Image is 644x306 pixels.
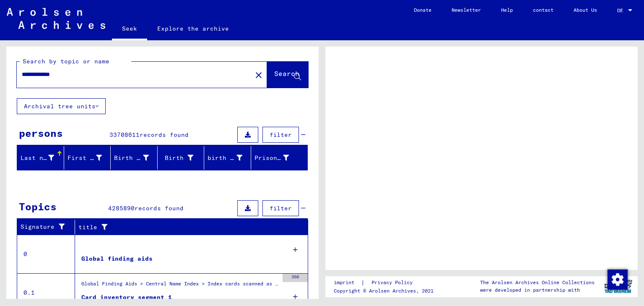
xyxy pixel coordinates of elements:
div: Prisoner # [254,151,300,165]
font: birth date [208,154,245,162]
div: title [78,220,300,234]
font: Global Finding Aids > Central Name Index > Index cards scanned as part of the sequential mass dig... [81,280,545,287]
font: Explore the archive [157,25,229,32]
button: filter [262,200,299,216]
font: The Arolsen Archives Online Collections [480,279,595,285]
button: Archival tree units [17,98,106,114]
mat-header-cell: birth date [204,146,251,170]
font: filter [270,131,292,139]
a: Explore the archive [147,18,239,39]
font: Topics [19,200,57,213]
font: were developed in partnership with [480,287,580,293]
mat-icon: close [254,70,264,80]
font: contact [533,7,553,13]
div: Birth name [114,151,159,165]
font: 0 [23,250,27,258]
font: 4285890 [108,204,135,212]
font: Search [274,69,299,78]
font: Search by topic or name [23,58,109,65]
font: 33708611 [109,131,140,139]
font: Last name [21,154,55,162]
button: filter [262,127,299,143]
font: Global finding aids [81,255,153,262]
img: Change consent [608,269,628,290]
font: Privacy Policy [371,279,413,285]
mat-header-cell: Last name [17,146,64,170]
font: records found [140,131,189,139]
font: Newsletter [452,7,481,13]
font: First name [68,154,105,162]
img: Arolsen_neg.svg [7,8,105,29]
font: Copyright © Arolsen Archives, 2021 [334,288,434,294]
img: yv_logo.png [602,276,634,297]
font: 0.1 [23,289,35,296]
font: Signature [21,223,55,230]
font: title [78,223,97,231]
mat-header-cell: Birth name [111,146,158,170]
a: Seek [112,18,147,40]
font: Seek [122,25,137,32]
div: birth date [208,151,253,165]
font: | [361,279,365,286]
mat-header-cell: Prisoner # [251,146,308,170]
font: imprint [334,279,354,285]
font: About Us [574,7,597,13]
div: Birth [161,151,204,165]
font: Donate [414,7,431,13]
a: imprint [334,278,361,287]
div: Signature [21,220,77,234]
button: Search [267,62,308,88]
button: Clear [250,66,267,83]
font: 350 [291,274,299,280]
mat-header-cell: First name [64,146,111,170]
font: Prisoner # [254,154,292,162]
font: DE [617,7,623,13]
font: persons [19,127,63,139]
font: Card inventory segment 1 [81,293,172,301]
font: Birth [165,154,184,162]
div: First name [68,151,113,165]
font: Help [501,7,513,13]
font: Archival tree units [24,102,96,110]
a: Privacy Policy [365,278,423,287]
font: records found [135,204,184,212]
font: Birth name [114,154,152,162]
div: Last name [21,151,65,165]
font: filter [270,204,292,212]
mat-header-cell: Birth [158,146,205,170]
